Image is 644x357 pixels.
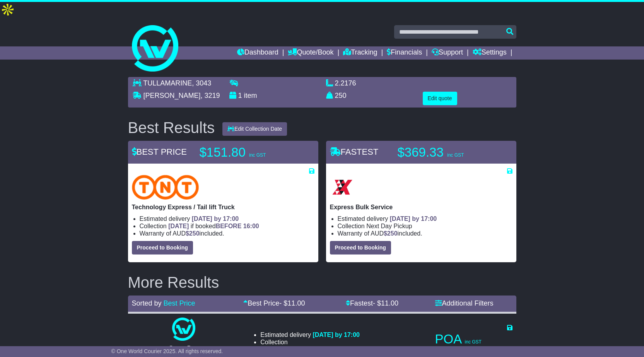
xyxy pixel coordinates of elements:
[222,122,287,136] button: Edit Collection Date
[132,147,187,157] span: BEST PRICE
[168,223,259,229] span: if booked
[237,46,278,60] a: Dashboard
[373,299,398,307] span: - $
[201,92,220,99] span: , 3219
[432,46,463,60] a: Support
[330,175,355,200] img: Border Express: Express Bulk Service
[164,299,195,307] a: Best Price
[132,241,193,255] button: Proceed to Booking
[390,215,437,222] span: [DATE] by 17:00
[186,230,200,237] span: $
[124,119,219,136] div: Best Results
[387,230,398,237] span: 250
[465,339,482,345] span: inc GST
[244,92,257,99] span: item
[288,46,333,60] a: Quote/Book
[216,223,242,229] span: BEFORE
[335,92,347,99] span: 250
[338,230,512,237] li: Warranty of AUD included.
[143,92,201,99] span: [PERSON_NAME]
[172,318,195,341] img: One World Courier: Same Day Nationwide(quotes take 0.5-1 hour)
[398,145,494,160] p: $369.33
[423,92,457,105] button: Edit quote
[192,215,239,222] span: [DATE] by 17:00
[192,79,211,87] span: , 3043
[338,215,512,222] li: Estimated delivery
[132,299,162,307] span: Sorted by
[140,230,314,237] li: Warranty of AUD included.
[249,152,266,158] span: inc GST
[447,152,464,158] span: inc GST
[473,46,507,60] a: Settings
[260,338,360,346] li: Collection
[313,331,360,338] span: [DATE] by 17:00
[243,299,305,307] a: Best Price- $11.00
[200,145,296,160] p: $151.80
[260,331,360,338] li: Estimated delivery
[330,147,379,157] span: FASTEST
[132,175,199,200] img: TNT Domestic: Technology Express / Tail lift Truck
[279,299,305,307] span: - $
[238,92,242,99] span: 1
[132,203,314,211] p: Technology Express / Tail lift Truck
[140,222,314,230] li: Collection
[111,348,223,354] span: © One World Courier 2025. All rights reserved.
[168,223,189,229] span: [DATE]
[381,299,398,307] span: 11.00
[346,299,398,307] a: Fastest- $11.00
[335,79,356,87] span: 2.2176
[140,215,314,222] li: Estimated delivery
[330,203,512,211] p: Express Bulk Service
[435,331,512,347] p: POA
[366,223,412,229] span: Next Day Pickup
[128,274,516,291] h2: More Results
[330,241,391,255] button: Proceed to Booking
[343,46,377,60] a: Tracking
[384,230,398,237] span: $
[189,230,200,237] span: 250
[435,299,494,307] a: Additional Filters
[387,46,422,60] a: Financials
[143,79,192,87] span: TULLAMARINE
[287,299,305,307] span: 11.00
[243,223,259,229] span: 16:00
[338,222,512,230] li: Collection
